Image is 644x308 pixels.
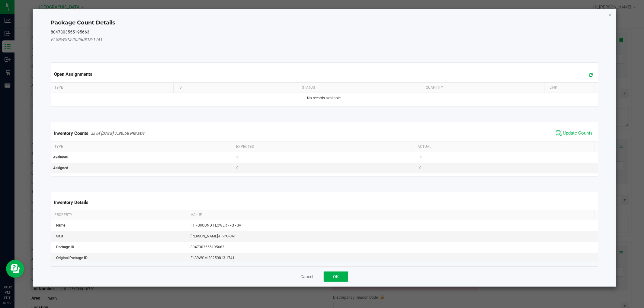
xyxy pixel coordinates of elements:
[563,130,593,136] span: Update Counts
[56,245,74,249] span: Package ID
[51,30,598,34] h5: 8047303555195663
[91,131,145,136] span: as of [DATE] 7:30:58 PM EDT
[418,144,431,149] span: Actual
[54,85,63,90] span: Type
[419,166,421,170] span: 0
[608,11,612,18] button: Close
[53,166,68,170] span: Assigned
[53,155,68,159] span: Available
[178,85,182,90] span: ID
[6,260,24,278] iframe: Resource center
[50,93,599,103] td: No records available.
[236,155,239,159] span: 6
[56,256,88,260] span: Original Package ID
[191,256,235,260] span: FLSRWGM-20250813-1741
[191,213,202,217] span: Value
[54,131,88,136] span: Inventory Counts
[54,200,88,205] span: Inventory Details
[300,274,313,280] button: Cancel
[549,85,557,90] span: Link
[324,271,348,282] button: OK
[236,144,254,149] span: Expected
[191,245,224,249] span: 8047303555195663
[54,144,63,149] span: Type
[51,19,598,27] h4: Package Count Details
[56,234,63,238] span: SKU
[56,223,65,227] span: Name
[54,71,92,77] span: Open Assignments
[236,166,239,170] span: 0
[426,85,443,90] span: Quantity
[54,213,72,217] span: Property
[191,223,243,227] span: FT - GROUND FLOWER - 7G - SAT
[191,234,236,238] span: [PERSON_NAME]-FT-PG-SAT
[419,155,421,159] span: 5
[51,37,598,42] h5: FLSRWGM-20250813-1741
[302,85,315,90] span: Status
